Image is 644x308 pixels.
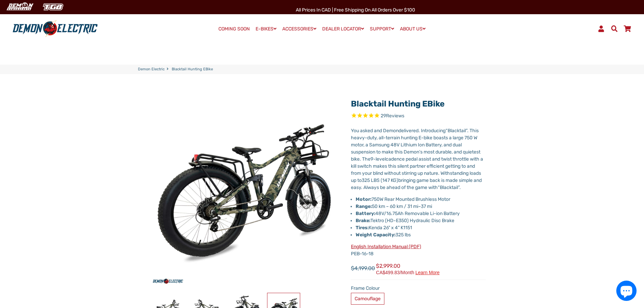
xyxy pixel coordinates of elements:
[138,67,165,72] a: Demon Electric
[351,264,375,273] span: $4,199.00
[351,285,486,292] label: Frame Colour
[172,67,213,72] span: Blacktail Hunting eBike
[216,24,252,34] a: COMING SOON
[351,128,479,155] span: . This heavy-duty, all-terrain hunting E-bike boasts a large 750 W motor, a Samsung 48V Lithium I...
[10,20,100,38] img: Demon Electric logo
[280,24,319,34] a: ACCESSORIES
[398,24,428,34] a: ABOUT US
[356,225,369,231] strong: Tires:
[419,149,420,155] span: ’
[356,196,486,203] li: 750W Rear Mounted Brushless Motor
[351,244,421,257] span: PEB-16-18
[356,196,372,202] strong: Motor:
[356,232,396,238] strong: Weight Capacity:
[356,217,486,224] li: Tektro (HD-E350) Hydraulic Disc Brake
[356,231,486,238] li: 325 lbs
[39,1,67,13] img: TGB Canada
[381,113,404,119] span: 29 reviews
[371,156,386,162] span: 9-level
[351,149,480,162] span: s most durable, and quietest bike. The
[440,185,458,190] span: Blacktail
[356,224,486,231] li: Kenda 26" x 4" K1151
[253,24,279,34] a: E-BIKES
[351,112,486,120] span: Rated 4.7 out of 5 stars 29 reviews
[3,1,36,13] img: Demon Electric
[376,262,439,275] span: $2,999.00
[351,293,384,305] label: Camouflage
[399,128,446,134] span: delivered. Introducing
[438,185,440,190] span: “
[351,156,483,190] span: cadence pedal assist and twist throttle with a kill switch makes this silent partner efficient ge...
[296,7,415,13] span: All Prices in CAD | Free shipping on all orders over $100
[466,128,467,134] span: ”
[356,218,371,223] strong: Brake:
[351,99,445,109] a: Blacktail Hunting eBike
[362,177,398,183] span: 325 LBS (147 KG)
[458,185,461,190] span: ”.
[320,24,366,34] a: DEALER LOCATOR
[356,210,486,217] li: 48V/16.75Ah Removable Li-ion Battery
[351,244,421,250] a: English Installation Manual (PDF)
[356,203,486,210] li: 50 km – 60 km / 31 mi 37 mi
[446,128,448,134] span: “
[614,281,639,303] inbox-online-store-chat: Shopify online store chat
[356,211,375,216] strong: Battery:
[448,128,466,134] span: Blacktail
[386,113,404,119] span: Reviews
[418,204,421,209] span: –
[356,204,372,209] strong: Range:
[351,128,399,134] span: You asked and Demon
[367,24,397,34] a: SUPPORT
